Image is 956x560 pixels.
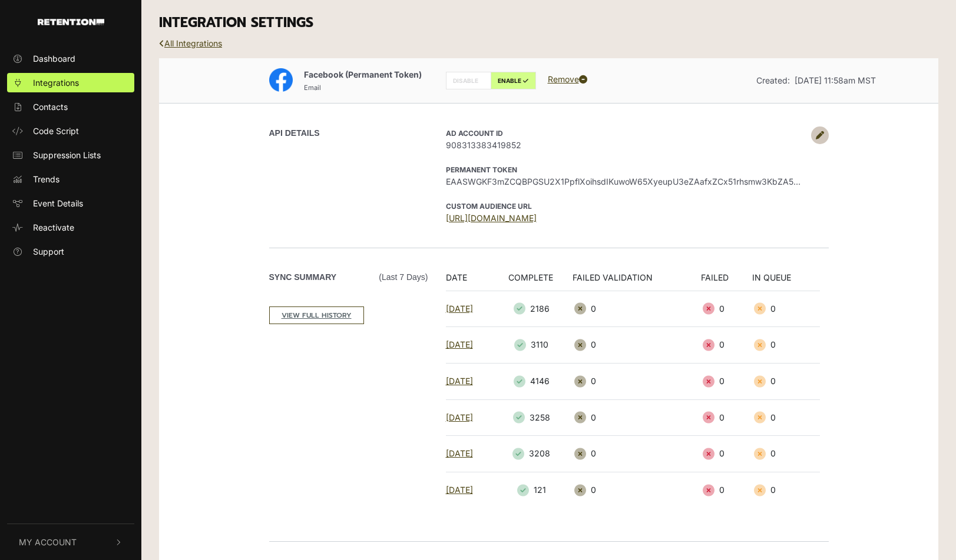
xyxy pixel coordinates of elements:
a: [DATE] [446,304,473,314]
span: Trends [33,173,59,185]
td: 4146 [496,363,573,399]
img: Facebook (Permanent Token) [269,68,293,92]
th: FAILED VALIDATION [573,271,701,291]
td: 0 [752,399,820,436]
span: Facebook (Permanent Token) [304,69,422,79]
a: Integrations [7,73,134,92]
span: EAASWGKF3mZCQBPGSU2X1PpflXoihsdIKuwoW65XyeupU3eZAafxZCx51rhsmw3KbZA5HMZAV0zoCQwpKwPfqZAcPIrOgAcin... [446,175,805,188]
a: VIEW FULL HISTORY [269,306,364,324]
label: ENABLE [491,72,536,89]
button: My Account [7,524,134,560]
a: [DATE] [446,412,473,422]
td: 0 [573,327,701,364]
label: API DETAILS [269,127,320,139]
span: Support [33,245,64,258]
td: 0 [701,436,752,472]
td: 0 [752,472,820,508]
a: [DATE] [446,339,473,349]
span: Contacts [33,101,68,113]
a: Code Script [7,121,134,141]
span: Suppression Lists [33,149,101,161]
td: 0 [573,399,701,436]
a: Contacts [7,97,134,116]
td: 0 [573,291,701,327]
label: Sync Summary [269,271,428,284]
td: 2186 [496,291,573,327]
td: 0 [701,327,752,364]
th: FAILED [701,271,752,291]
img: Retention.com [38,19,104,25]
td: 0 [701,399,752,436]
span: (Last 7 days) [379,271,428,284]
td: 0 [752,327,820,364]
td: 0 [752,363,820,399]
th: COMPLETE [496,271,573,291]
label: DISABLE [446,72,491,89]
span: [DATE] 11:58am MST [795,75,876,85]
a: Remove [548,74,587,84]
td: 0 [752,291,820,327]
a: Support [7,242,134,261]
span: My Account [19,536,77,548]
span: Event Details [33,197,83,209]
strong: Permanent Token [446,165,517,174]
a: Event Details [7,194,134,213]
th: IN QUEUE [752,271,820,291]
a: Suppression Lists [7,145,134,165]
td: 3110 [496,327,573,364]
td: 0 [573,472,701,508]
span: Code Script [33,125,79,137]
h3: INTEGRATION SETTINGS [159,15,938,31]
a: [DATE] [446,485,473,495]
a: [DATE] [446,376,473,386]
span: Dashboard [33,52,75,65]
td: 0 [573,363,701,399]
a: [URL][DOMAIN_NAME] [446,213,537,223]
a: Dashboard [7,49,134,68]
td: 0 [701,363,752,399]
span: 908313383419852 [446,139,805,151]
td: 121 [496,472,573,508]
td: 3208 [496,436,573,472]
span: Integrations [33,76,79,89]
th: DATE [446,271,496,291]
td: 0 [701,472,752,508]
span: Reactivate [33,221,74,234]
a: [DATE] [446,448,473,458]
a: All Integrations [159,38,222,48]
strong: CUSTOM AUDIENCE URL [446,202,532,211]
td: 0 [752,436,820,472]
span: Created: [756,75,790,85]
td: 3258 [496,399,573,436]
small: Email [304,84,321,92]
strong: AD Account ID [446,129,503,138]
a: Trends [7,169,134,189]
a: Reactivate [7,218,134,237]
td: 0 [701,291,752,327]
td: 0 [573,436,701,472]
